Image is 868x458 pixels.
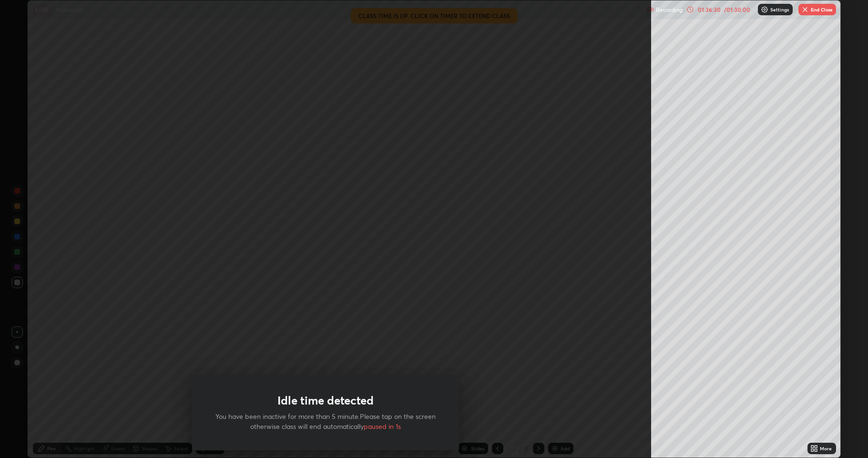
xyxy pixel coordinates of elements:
[798,4,836,15] button: End Class
[656,6,683,13] p: Recording
[364,422,401,431] span: paused in 1s
[723,7,752,12] div: / 01:30:00
[770,7,789,12] p: Settings
[277,394,374,407] h1: Idle time detected
[801,6,809,13] img: end-class-cross
[820,446,832,451] div: More
[215,411,436,431] p: You have been inactive for more than 5 minute.Please tap on the screen otherwise class will end a...
[761,6,768,13] img: class-settings-icons
[696,7,723,12] div: 01:36:30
